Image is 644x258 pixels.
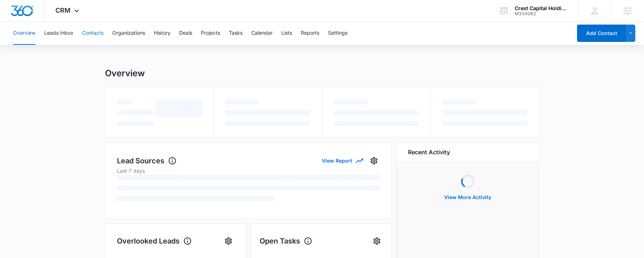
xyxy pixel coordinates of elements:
button: Calendar [251,22,273,45]
div: account id [515,11,568,16]
button: Settings [328,22,348,45]
button: Organizations [112,22,145,45]
button: Settings [371,235,383,247]
button: Contacts [82,22,104,45]
button: History [154,22,171,45]
button: Lists [281,22,292,45]
button: Tasks [229,22,243,45]
h1: Overlooked Leads [117,236,192,246]
h1: Lead Sources [117,155,177,166]
h6: Recent Activity [408,148,450,156]
h1: Open Tasks [260,236,312,246]
button: Projects [201,22,220,45]
span: CRM [55,7,71,14]
button: View More Activity [437,189,498,206]
button: Overview [13,22,35,45]
button: Deals [179,22,192,45]
p: Last 7 days [117,167,380,175]
button: Add Contact [577,25,626,42]
button: Settings [223,235,234,247]
button: Reports [301,22,319,45]
button: Leads Inbox [44,22,73,45]
button: View Report [322,154,362,167]
div: account name [515,5,568,11]
button: Settings [368,155,380,167]
h1: Overview [105,68,145,79]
